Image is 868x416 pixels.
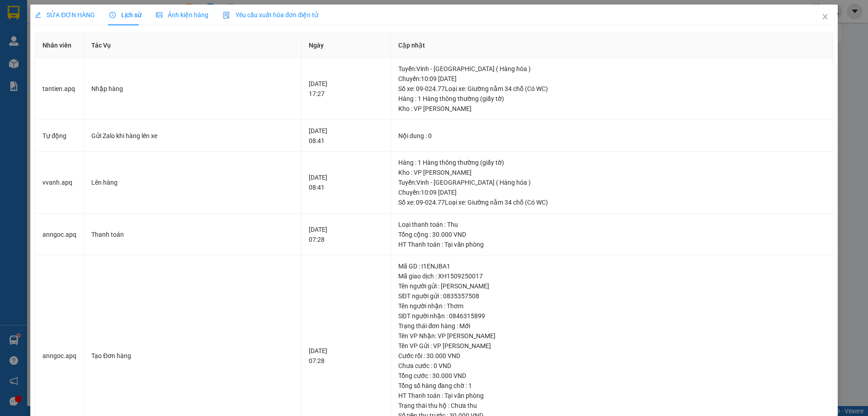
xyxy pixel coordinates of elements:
[398,381,825,391] div: Tổng số hàng đang chờ : 1
[398,311,825,321] div: SĐT người nhận : 0846315899
[398,401,825,411] div: Trạng thái thu hộ : Chưa thu
[398,351,825,361] div: Cước rồi : 30.000 VND
[398,341,825,351] div: Tên VP Gửi : VP [PERSON_NAME]
[91,230,294,239] div: Thanh toán
[398,64,825,94] div: Tuyến : Vinh - [GEOGRAPHIC_DATA] ( Hàng hóa ) Chuyến: 10:09 [DATE] Số xe: 09-024.77 Loại xe: Giườ...
[309,126,384,146] div: [DATE] 08:41
[398,220,825,230] div: Loại thanh toán : Thu
[398,104,825,114] div: Kho : VP [PERSON_NAME]
[302,33,392,58] th: Ngày
[398,281,825,291] div: Tên người gửi : [PERSON_NAME]
[91,131,294,141] div: Gửi Zalo khi hàng lên xe
[35,214,84,256] td: anngoc.apq
[391,33,833,58] th: Cập nhật
[35,12,41,18] span: edit
[109,12,116,18] span: clock-circle
[398,321,825,331] div: Trạng thái đơn hàng : Mới
[821,13,829,20] span: close
[84,33,302,58] th: Tác Vụ
[812,5,838,30] button: Close
[309,172,384,192] div: [DATE] 08:41
[35,33,84,58] th: Nhân viên
[309,79,384,99] div: [DATE] 17:27
[156,11,208,19] span: Ảnh kiện hàng
[398,391,825,401] div: HT Thanh toán : Tại văn phòng
[398,261,825,271] div: Mã GD : I1ENJBA1
[398,177,825,207] div: Tuyến : Vinh - [GEOGRAPHIC_DATA] ( Hàng hóa ) Chuyến: 10:09 [DATE] Số xe: 09-024.77 Loại xe: Giườ...
[398,239,825,249] div: HT Thanh toán : Tại văn phòng
[398,230,825,239] div: Tổng cộng : 30.000 VND
[223,11,318,19] span: Yêu cầu xuất hóa đơn điện tử
[398,158,825,167] div: Hàng : 1 Hàng thông thường (giấy tờ)
[398,94,825,104] div: Hàng : 1 Hàng thông thường (giấy tờ)
[223,12,230,19] img: icon
[35,120,84,152] td: Tự động
[91,351,294,361] div: Tạo Đơn hàng
[35,11,95,19] span: SỬA ĐƠN HÀNG
[91,177,294,187] div: Lên hàng
[35,58,84,120] td: tantien.apq
[109,11,142,19] span: Lịch sử
[398,361,825,371] div: Chưa cước : 0 VND
[309,346,384,366] div: [DATE] 07:28
[398,167,825,177] div: Kho : VP [PERSON_NAME]
[35,152,84,214] td: vvanh.apq
[398,301,825,311] div: Tên người nhận : Thơm
[398,331,825,341] div: Tên VP Nhận: VP [PERSON_NAME]
[398,271,825,281] div: Mã giao dịch : XH1509250017
[156,12,162,18] span: picture
[398,131,825,141] div: Nội dung : 0
[398,291,825,301] div: SĐT người gửi : 0835357508
[309,225,384,244] div: [DATE] 07:28
[91,84,294,94] div: Nhập hàng
[398,371,825,381] div: Tổng cước : 30.000 VND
